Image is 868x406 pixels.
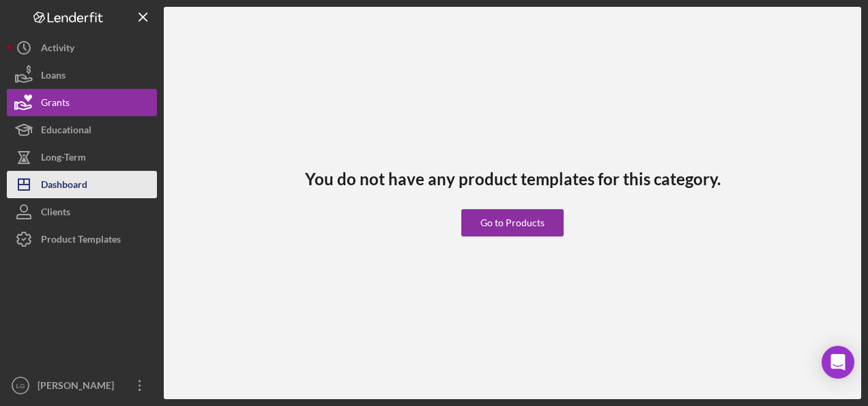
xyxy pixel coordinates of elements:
[480,209,545,236] div: Go to Products
[822,346,854,379] div: Open Intercom Messenger
[7,372,157,399] button: LG[PERSON_NAME]
[41,198,70,229] div: Clients
[461,209,564,236] button: Go to Products
[305,170,721,189] h3: You do not have any product templates for this category.
[41,144,86,174] div: Long-Term
[41,89,70,120] div: Grants
[41,34,74,65] div: Activity
[41,62,66,92] div: Loans
[7,171,157,198] button: Dashboard
[7,198,157,226] button: Clients
[7,62,157,89] button: Loans
[7,226,157,253] button: Product Templates
[461,189,564,236] a: Go to Products
[7,144,157,171] button: Long-Term
[7,116,157,144] button: Educational
[7,89,157,116] button: Grants
[34,372,123,403] div: [PERSON_NAME]
[7,34,157,62] button: Activity
[41,226,121,256] div: Product Templates
[16,382,25,390] text: LG
[41,116,91,147] div: Educational
[41,171,87,202] div: Dashboard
